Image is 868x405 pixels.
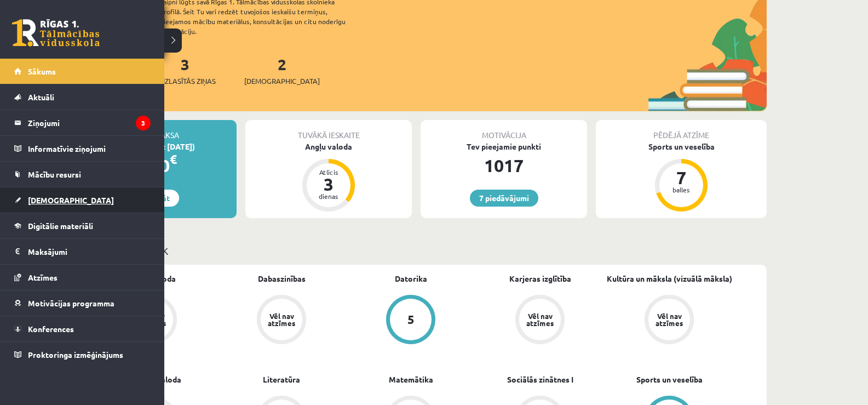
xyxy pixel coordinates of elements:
[28,298,114,308] span: Motivācijas programma
[258,273,306,284] a: Dabaszinības
[607,273,732,284] a: Kultūra un māksla (vizuālā māksla)
[14,162,151,187] a: Mācību resursi
[28,350,123,360] span: Proktoringa izmēģinājums
[154,54,216,87] a: 3Neizlasītās ziņas
[244,76,320,87] span: [DEMOGRAPHIC_DATA]
[28,195,114,205] span: [DEMOGRAPHIC_DATA]
[14,84,151,110] a: Aktuāli
[263,374,300,385] a: Literatūra
[407,313,415,326] div: 5
[245,141,412,213] a: Angļu valoda Atlicis 3 dienas
[28,239,151,264] legend: Maksājumi
[665,169,698,186] div: 7
[28,324,74,334] span: Konferences
[245,120,412,141] div: Tuvākā ieskaite
[14,239,151,264] a: Maksājumi
[28,136,151,161] legend: Informatīvie ziņojumi
[421,152,587,179] div: 1017
[28,110,151,135] legend: Ziņojumi
[154,76,216,87] span: Neizlasītās ziņas
[28,92,54,102] span: Aktuāli
[28,272,58,282] span: Atzīmes
[312,175,345,193] div: 3
[14,265,151,290] a: Atzīmes
[475,295,605,346] a: Vēl nav atzīmes
[665,186,698,193] div: balles
[14,136,151,161] a: Informatīvie ziņojumi
[170,151,177,167] span: €
[605,295,734,346] a: Vēl nav atzīmes
[14,110,151,135] a: Ziņojumi3
[14,316,151,341] a: Konferences
[654,312,685,327] div: Vēl nav atzīmes
[14,290,151,316] a: Motivācijas programma
[509,273,571,284] a: Karjeras izglītība
[14,187,151,213] a: [DEMOGRAPHIC_DATA]
[346,295,475,346] a: 5
[636,374,703,385] a: Sports un veselība
[244,54,320,87] a: 2[DEMOGRAPHIC_DATA]
[389,374,433,385] a: Matemātika
[28,169,81,179] span: Mācību resursi
[312,169,345,175] div: Atlicis
[28,221,93,231] span: Digitālie materiāli
[12,19,100,47] a: Rīgas 1. Tālmācības vidusskola
[395,273,427,284] a: Datorika
[470,190,538,207] a: 7 piedāvājumi
[596,120,767,141] div: Pēdējā atzīme
[525,312,555,327] div: Vēl nav atzīmes
[421,141,587,152] div: Tev pieejamie punkti
[14,213,151,238] a: Digitālie materiāli
[266,312,297,327] div: Vēl nav atzīmes
[596,141,767,213] a: Sports un veselība 7 balles
[14,59,151,84] a: Sākums
[70,243,762,258] p: Mācību plāns 11.b3 JK
[14,342,151,367] a: Proktoringa izmēģinājums
[312,193,345,199] div: dienas
[421,120,587,141] div: Motivācija
[217,295,346,346] a: Vēl nav atzīmes
[28,66,56,76] span: Sākums
[596,141,767,152] div: Sports un veselība
[507,374,573,385] a: Sociālās zinātnes I
[245,141,412,152] div: Angļu valoda
[136,116,151,130] i: 3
